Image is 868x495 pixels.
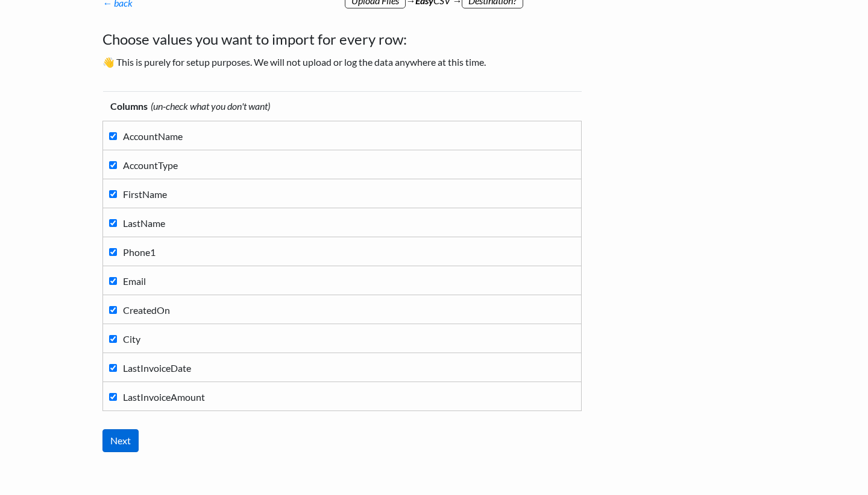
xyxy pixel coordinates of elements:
span: Phone1 [123,246,156,258]
i: (un-check what you don't want) [151,100,270,112]
input: CreatedOn [109,306,117,314]
input: Next [102,429,139,452]
span: LastName [123,217,165,229]
span: AccountName [123,130,183,142]
input: LastInvoiceDate [109,364,117,372]
input: LastName [109,219,117,227]
span: LastInvoiceDate [123,362,191,374]
iframe: Drift Widget Chat Controller [808,435,854,481]
input: Phone1 [109,248,117,256]
p: 👋 This is purely for setup purposes. We will not upload or log the data anywhere at this time. [102,55,594,69]
th: Columns [103,92,582,121]
span: AccountType [123,159,178,171]
input: FirstName [109,190,117,198]
input: AccountName [109,132,117,140]
input: AccountType [109,161,117,169]
span: FirstName [123,188,167,200]
input: City [109,335,117,343]
span: City [123,333,140,345]
h4: Choose values you want to import for every row: [102,28,594,50]
span: LastInvoiceAmount [123,391,205,403]
span: Email [123,275,146,287]
input: Email [109,277,117,285]
span: CreatedOn [123,304,170,316]
input: LastInvoiceAmount [109,393,117,401]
